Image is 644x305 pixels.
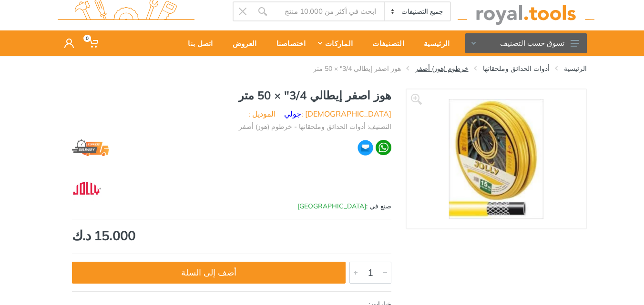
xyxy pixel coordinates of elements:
div: اتصل بنا [175,33,219,53]
nav: breadcrumb [58,64,587,73]
a: الرئيسية [564,64,587,73]
li: هوز اصفر إيطالي 3/4" × 50 متر [299,64,401,73]
img: Royal Tools - هوز اصفر إيطالي 3/4 [449,99,543,219]
span: 0 [83,35,91,42]
button: تسوق حسب التصنيف [465,33,587,53]
h1: هوز اصفر إيطالي 3/4" × 50 متر [72,89,391,102]
a: خرطوم (هوز) أصفر [415,64,469,73]
a: اختصاصنا [264,30,312,56]
div: صنع في : [72,201,391,211]
a: اتصل بنا [175,30,219,56]
div: العروض [220,33,264,53]
div: التصنيفات [359,33,411,53]
img: Jolly [72,177,102,201]
img: express.png [72,139,110,156]
a: الرئيسية [411,30,456,56]
div: 15.000 د.ك [72,229,391,242]
select: Category [384,2,450,20]
li: الموديل : [248,108,276,119]
a: أدوات الحدائق وملحقاتها [483,64,550,73]
div: الماركات [312,33,359,53]
span: [GEOGRAPHIC_DATA] [297,202,366,210]
button: أضف إلى السلة [72,262,346,284]
li: [DEMOGRAPHIC_DATA] : [284,108,391,119]
img: ma.webp [357,139,374,156]
img: wa.webp [376,140,391,155]
li: التصنيف: أدوات الحدائق وملحقاتها - خرطوم (هوز) أصفر [239,122,391,132]
div: الرئيسية [411,33,456,53]
a: العروض [220,30,264,56]
div: اختصاصنا [264,33,312,53]
a: جولي [284,109,301,118]
a: 0 [81,30,105,56]
input: Site search [273,1,385,21]
a: التصنيفات [359,30,411,56]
